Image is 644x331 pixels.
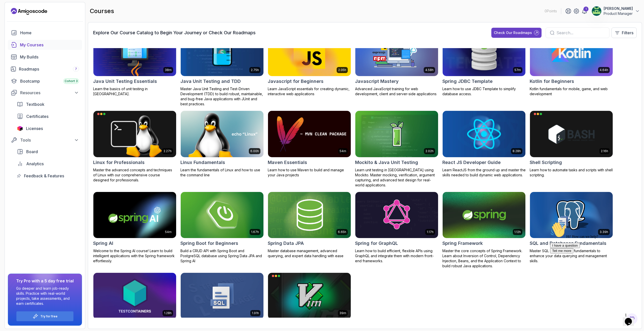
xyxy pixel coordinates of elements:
[491,28,542,38] button: Check Our Roadmaps
[14,171,82,181] a: feedback
[355,30,438,97] a: Javascript Mastery card4.58hJavascript MasteryAdvanced JavaScript training for web development, c...
[26,101,44,107] span: Textbook
[65,79,78,83] span: Cohort 3
[93,86,176,96] p: Learn the basics of unit testing in [GEOGRAPHIC_DATA].
[443,192,525,238] img: Spring Framework card
[93,273,176,319] img: Testcontainers with Java card
[338,68,346,72] p: 2.05h
[93,192,176,238] img: Spring AI card
[14,123,82,134] a: licenses
[268,30,351,76] img: Javascript for Beginners card
[8,52,82,62] a: builds
[545,9,557,14] p: 0 Points
[14,111,82,121] a: certificates
[355,248,438,263] p: Learn how to build efficient, flexible APIs using GraphQL and integrate them with modern front-en...
[2,2,18,18] img: :wave:
[14,99,82,109] a: textbook
[20,54,79,60] div: My Builds
[93,168,176,183] p: Master the advanced concepts and techniques of Linux with our comprehensive course designed for p...
[530,111,613,178] a: Shell Scripting card2.16hShell ScriptingLearn how to automate tasks and scripts with shell script...
[494,30,532,35] div: Check Our Roadmaps
[75,67,77,71] span: 7
[442,78,493,85] h2: Spring JDBC Template
[20,90,79,96] div: Resources
[268,168,351,178] p: Learn how to use Maven to build and manage your Java projects
[268,78,324,85] h2: Javascript for Beginners
[530,78,574,85] h2: Kotlin for Beginners
[20,42,79,48] div: My Courses
[513,149,521,153] p: 8.28h
[16,286,74,306] p: Go deeper and learn job-ready skills. Practice with real-world projects, take assessments, and ea...
[2,2,93,34] div: 👋Hi! How can we help?I have a questionTell me more
[11,7,47,15] a: Landing page
[165,230,172,234] p: 54m
[604,11,633,16] p: Product Manager
[40,314,58,318] p: Try for free
[581,8,587,14] a: 1
[165,68,172,72] p: 38m
[530,86,613,96] p: Kotlin fundamentals for mobile, game, and web development
[268,192,351,259] a: Spring Data JPA card6.65hSpring Data JPAMaster database management, advanced querying, and expert...
[8,40,82,50] a: courses
[442,111,526,178] a: React JS Developer Guide card8.28hReact JS Developer GuideLearn ReactJS from the ground up and ma...
[442,30,526,97] a: Spring JDBC Template card57mSpring JDBC TemplateLearn how to use JDBC Template to simplify databa...
[338,230,346,234] p: 6.65h
[250,149,259,153] p: 6.00h
[355,111,438,188] a: Mockito & Java Unit Testing card2.02hMockito & Java Unit TestingLearn unit testing in [GEOGRAPHIC...
[26,113,48,119] span: Certificates
[2,23,32,28] button: I have a question
[20,78,79,84] div: Bootcamp
[443,30,525,76] img: Spring JDBC Template card
[181,111,263,157] img: Linux Fundamentals card
[20,137,79,143] div: Tools
[548,220,639,308] iframe: chat widget
[530,111,613,157] img: Shell Scripting card
[339,311,346,315] p: 39m
[530,248,613,263] p: Master SQL and database fundamentals to enhance your data querying and management skills.
[8,136,82,145] button: Tools
[251,230,259,234] p: 1.67h
[443,111,525,157] img: React JS Developer Guide card
[355,159,418,166] h2: Mockito & Java Unit Testing
[556,30,605,36] input: Search...
[268,159,307,166] h2: Maven Essentials
[355,78,399,85] h2: Javascript Mastery
[180,192,264,264] a: Spring Boot for Beginners card1.67hSpring Boot for BeginnersBuild a CRUD API with Spring Boot and...
[268,192,351,238] img: Spring Data JPA card
[583,7,588,12] div: 1
[355,240,398,247] h2: Spring for GraphQL
[530,240,606,247] h2: SQL and Databases Fundamentals
[340,149,346,153] p: 54m
[8,64,82,74] a: roadmaps
[252,311,259,315] p: 1.91h
[355,192,438,238] img: Spring for GraphQL card
[515,68,521,72] p: 57m
[8,88,82,97] button: Resources
[355,111,438,157] img: Mockito & Java Unit Testing card
[93,111,176,183] a: Linux for Professionals card2.27hLinux for ProfessionalsMaster the advanced concepts and techniqu...
[592,6,640,16] button: user profile image[PERSON_NAME]Product Manager
[180,86,264,107] p: Master Java Unit Testing and Test-Driven Development (TDD) to build robust, maintainable, and bug...
[93,30,176,97] a: Java Unit Testing Essentials card38mJava Unit Testing EssentialsLearn the basics of unit testing ...
[2,15,50,19] span: Hi! How can we help?
[611,27,637,38] button: Filters
[180,78,241,85] h2: Java Unit Testing and TDD
[442,248,526,269] p: Master the core concepts of Spring Framework. Learn about Inversion of Control, Dependency Inject...
[442,192,526,269] a: Spring Framework card1.12hSpring FrameworkMaster the core concepts of Spring Framework. Learn abo...
[181,273,263,319] img: Up and Running with SQL and Databases card
[355,30,438,76] img: Javascript Mastery card
[425,68,434,72] p: 4.58h
[268,240,304,247] h2: Spring Data JPA
[442,86,526,96] p: Learn how to use JDBC Template to simplify database access.
[530,30,613,97] a: Kotlin for Beginners card4.64hKotlin for BeginnersKotlin fundamentals for mobile, game, and web d...
[93,240,113,247] h2: Spring AI
[24,173,64,179] span: Feedback & Features
[26,161,44,167] span: Analytics
[93,248,176,263] p: Welcome to the Spring AI course! Learn to build intelligent applications with the Spring framewor...
[16,311,74,321] button: Try for free
[601,149,608,153] p: 2.16h
[600,68,608,72] p: 4.64h
[180,168,264,178] p: Learn the fundamentals of Linux and how to use the command line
